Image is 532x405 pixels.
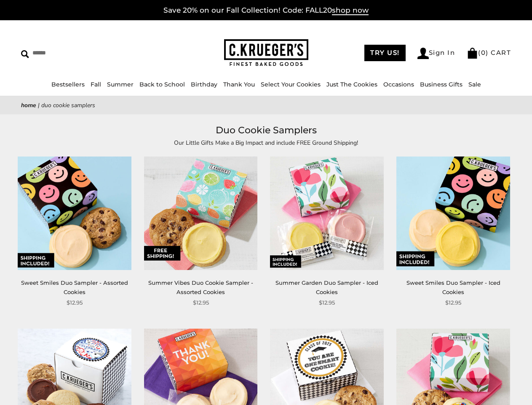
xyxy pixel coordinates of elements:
img: Summer Vibes Duo Cookie Sampler - Assorted Cookies [144,157,258,270]
img: Account [417,48,429,59]
span: $12.95 [67,298,83,307]
a: Sweet Smiles Duo Sampler - Assorted Cookies [21,279,128,295]
span: $12.95 [193,298,209,307]
a: Sweet Smiles Duo Sampler - Iced Cookies [406,279,500,295]
img: C.KRUEGER'S [224,39,308,67]
a: (0) CART [467,49,511,57]
img: Summer Garden Duo Sampler - Iced Cookies [270,157,384,270]
img: Sweet Smiles Duo Sampler - Assorted Cookies [18,157,131,270]
p: Our Little Gifts Make a Big Impact and include FREE Ground Shipping! [72,138,460,148]
a: Business Gifts [420,81,462,88]
span: $12.95 [319,298,335,307]
span: shop now [332,6,369,15]
h1: Duo Cookie Samplers [34,123,498,138]
img: Bag [467,48,478,59]
a: Summer Garden Duo Sampler - Iced Cookies [275,279,378,295]
a: TRY US! [364,45,406,61]
img: Search [21,50,29,58]
a: Summer Vibes Duo Cookie Sampler - Assorted Cookies [148,279,253,295]
a: Bestsellers [51,81,85,88]
a: Thank You [223,81,255,88]
a: Fall [91,81,101,88]
a: Select Your Cookies [261,81,321,88]
img: Sweet Smiles Duo Sampler - Iced Cookies [396,157,510,270]
a: Just The Cookies [326,81,377,88]
a: Sale [468,81,481,88]
span: | [38,101,40,109]
a: Birthday [191,81,217,88]
a: Summer [107,81,134,88]
a: Save 20% on our Fall Collection! Code: FALL20shop now [163,6,369,15]
nav: breadcrumbs [21,100,511,110]
a: Occasions [383,81,414,88]
a: Back to School [139,81,185,88]
span: $12.95 [445,298,461,307]
a: Sign In [417,48,455,59]
input: Search [21,46,133,59]
a: Home [21,101,36,109]
span: 0 [481,49,486,57]
span: Duo Cookie Samplers [41,101,95,109]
